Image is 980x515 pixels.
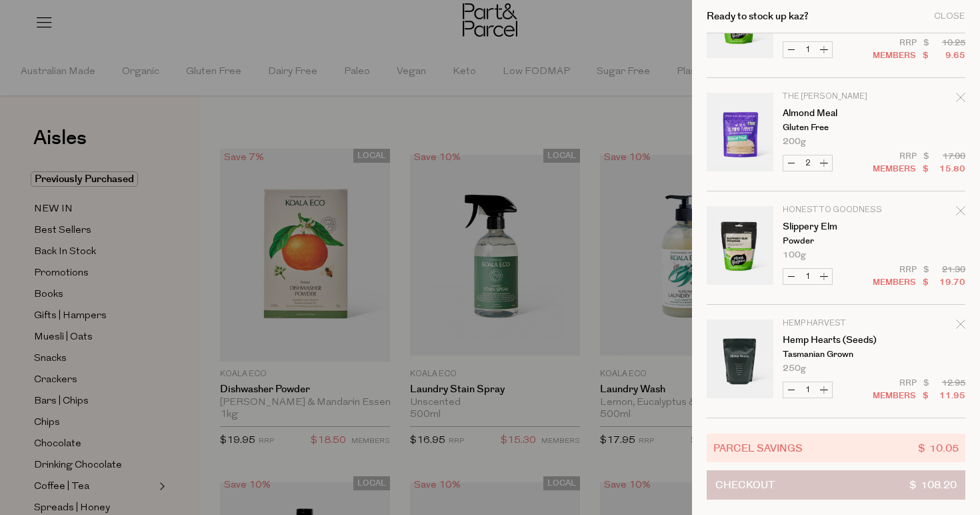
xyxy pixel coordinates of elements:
[909,471,957,499] span: $ 108.20
[783,137,806,146] span: 200g
[783,320,886,328] p: Hemp Harvest
[783,93,886,101] p: The [PERSON_NAME]
[715,471,775,499] span: Checkout
[783,336,886,345] a: Hemp Hearts (Seeds)
[799,42,816,57] input: QTY Cashews
[783,350,886,359] p: Tasmanian Grown
[783,109,886,118] a: Almond Meal
[956,91,965,109] div: Remove Almond Meal
[934,12,965,21] div: Close
[783,237,886,245] p: Powder
[799,382,816,398] input: QTY Hemp Hearts (Seeds)
[799,155,816,171] input: QTY Almond Meal
[783,222,886,231] a: Slippery Elm
[783,123,886,132] p: Gluten Free
[707,470,965,500] button: Checkout$ 108.20
[799,269,816,284] input: QTY Slippery Elm
[707,11,809,21] h2: Ready to stock up kaz?
[783,206,886,214] p: Honest to Goodness
[713,440,803,456] span: Parcel Savings
[918,440,959,456] span: $ 10.05
[956,204,965,222] div: Remove Slippery Elm
[783,364,806,373] span: 250g
[783,251,806,260] span: 100g
[956,318,965,336] div: Remove Hemp Hearts (Seeds)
